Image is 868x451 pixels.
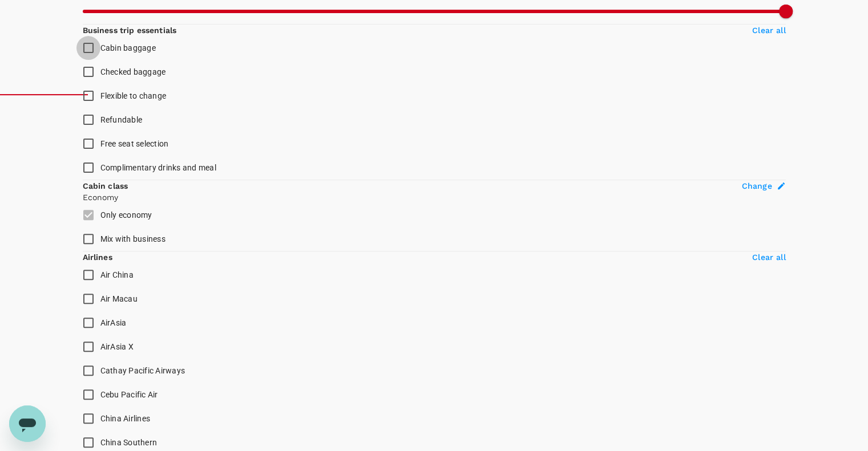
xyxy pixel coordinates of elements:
span: China Southern [100,438,158,447]
strong: Business trip essentials [83,26,177,35]
span: Free seat selection [100,139,169,148]
p: Economy [83,192,786,203]
span: AirAsia X [100,342,134,351]
span: Change [742,180,772,192]
strong: Cabin class [83,181,128,190]
span: Flexible to change [100,91,167,100]
span: Only economy [100,210,152,220]
span: Mix with business [100,234,165,243]
span: AirAsia [100,318,127,327]
p: Clear all [752,251,785,263]
span: Complimentary drinks and meal [100,163,216,172]
span: China Airlines [100,414,151,423]
strong: Airlines [83,253,112,262]
span: Air China [100,270,134,279]
span: Air Macau [100,294,138,303]
span: Refundable [100,115,143,124]
iframe: Button to launch messaging window [9,405,46,442]
p: Clear all [752,25,785,36]
span: Cabin baggage [100,43,156,52]
span: Checked baggage [100,67,166,76]
span: Cebu Pacific Air [100,390,158,399]
span: Cathay Pacific Airways [100,366,185,375]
